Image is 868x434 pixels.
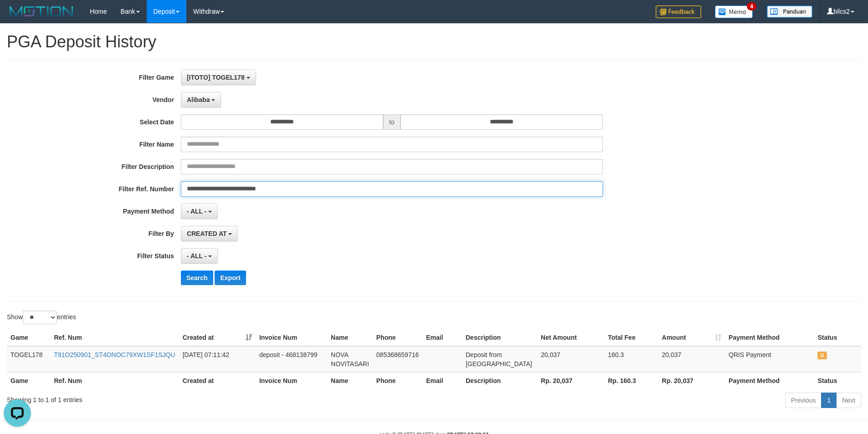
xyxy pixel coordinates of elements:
[537,346,604,373] td: 20,037
[814,329,861,346] th: Status
[725,372,814,389] th: Payment Method
[658,346,725,373] td: 20,037
[725,346,814,373] td: QRIS Payment
[604,346,658,373] td: 160.3
[256,372,327,389] th: Invoice Num
[658,372,725,389] th: Rp. 20,037
[715,5,753,18] img: Button%20Memo.svg
[181,204,218,219] button: - ALL -
[814,372,861,389] th: Status
[256,329,327,346] th: Invoice Num
[462,346,537,373] td: Deposit from [GEOGRAPHIC_DATA]
[4,4,31,31] button: Open LiveChat chat widget
[747,2,756,10] span: 4
[187,252,207,260] span: - ALL -
[181,70,256,85] button: [ITOTO] TOGEL178
[7,33,861,51] h1: PGA Deposit History
[7,392,355,404] div: Showing 1 to 1 of 1 entries
[7,311,76,324] label: Show entries
[23,311,57,324] select: Showentries
[51,372,179,389] th: Ref. Num
[7,346,51,373] td: TOGEL178
[373,329,422,346] th: Phone
[537,329,604,346] th: Net Amount
[181,226,238,241] button: CREATED AT
[767,5,812,18] img: panduan.png
[462,372,537,389] th: Description
[179,372,256,389] th: Created at
[187,230,227,237] span: CREATED AT
[817,352,827,359] span: UNPAID
[51,329,179,346] th: Ref. Num
[383,114,401,130] span: to
[373,372,422,389] th: Phone
[187,74,245,81] span: [ITOTO] TOGEL178
[7,372,51,389] th: Game
[256,346,327,373] td: deposit - 468138799
[785,393,822,408] a: Previous
[7,5,76,18] img: MOTION_logo.png
[187,96,210,103] span: Alibaba
[462,329,537,346] th: Description
[179,329,256,346] th: Created at: activate to sort column ascending
[7,329,51,346] th: Game
[604,372,658,389] th: Rp. 160.3
[604,329,658,346] th: Total Fee
[656,5,701,18] img: Feedback.jpg
[658,329,725,346] th: Amount: activate to sort column ascending
[181,248,218,264] button: - ALL -
[821,393,837,408] a: 1
[179,346,256,373] td: [DATE] 07:11:42
[181,271,213,285] button: Search
[181,92,221,107] button: Alibaba
[54,351,175,358] a: T81O250901_ST4ONOC79XW1SF1SJQU
[327,346,373,373] td: NOVA NOVITASARI
[327,329,373,346] th: Name
[725,329,814,346] th: Payment Method
[836,393,861,408] a: Next
[327,372,373,389] th: Name
[537,372,604,389] th: Rp. 20,037
[187,208,207,215] span: - ALL -
[215,271,246,285] button: Export
[373,346,422,373] td: 085368659716
[422,329,462,346] th: Email
[422,372,462,389] th: Email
